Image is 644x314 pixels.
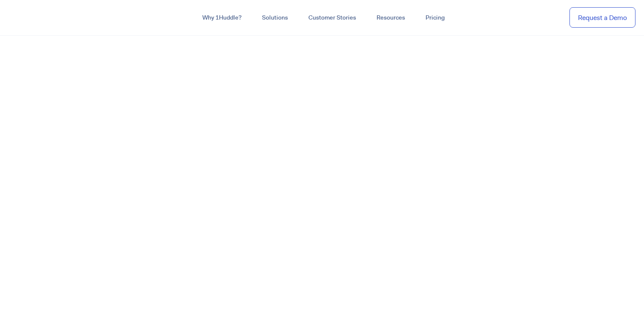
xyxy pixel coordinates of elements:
img: ... [9,9,69,26]
a: Solutions [252,10,298,26]
a: Resources [366,10,415,26]
a: Customer Stories [298,10,366,26]
a: Pricing [415,10,455,26]
a: Why 1Huddle? [192,10,252,26]
a: Request a Demo [569,7,635,28]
